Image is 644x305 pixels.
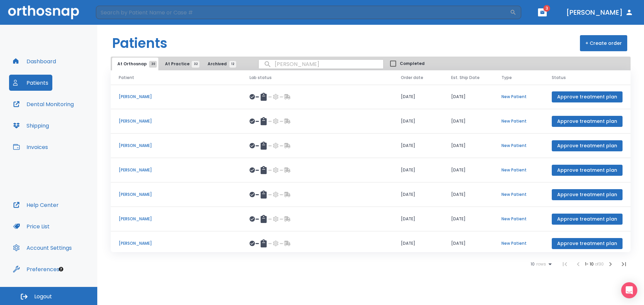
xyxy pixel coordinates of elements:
[208,61,233,67] span: Archived
[9,96,78,112] button: Dental Monitoring
[443,109,493,134] td: [DATE]
[393,182,443,207] td: [DATE]
[451,75,480,81] span: Est. Ship Date
[119,94,233,100] p: [PERSON_NAME]
[229,61,236,68] span: 12
[9,261,63,277] button: Preferences
[531,262,535,266] span: 10
[9,75,52,91] button: Patients
[192,61,200,68] span: 32
[119,167,233,173] p: [PERSON_NAME]
[535,262,546,266] span: rows
[501,240,536,246] p: New Patient
[58,266,64,272] div: Tooltip anchor
[552,238,623,249] button: Approve treatment plan
[119,118,233,124] p: [PERSON_NAME]
[393,207,443,231] td: [DATE]
[119,240,233,246] p: [PERSON_NAME]
[552,140,623,151] button: Approve treatment plan
[401,75,423,81] span: Order date
[393,231,443,256] td: [DATE]
[393,158,443,182] td: [DATE]
[501,167,536,173] p: New Patient
[149,61,157,68] span: 30
[501,94,536,100] p: New Patient
[552,189,623,200] button: Approve treatment plan
[443,182,493,207] td: [DATE]
[552,91,623,102] button: Approve treatment plan
[443,207,493,231] td: [DATE]
[443,134,493,158] td: [DATE]
[552,116,623,127] button: Approve treatment plan
[112,58,239,70] div: tabs
[119,216,233,222] p: [PERSON_NAME]
[9,240,76,256] button: Account Settings
[259,58,383,71] input: search
[621,282,637,298] div: Open Intercom Messenger
[393,109,443,134] td: [DATE]
[165,61,196,67] span: At Practice
[552,165,623,176] button: Approve treatment plan
[119,75,134,81] span: Patient
[34,293,52,300] span: Logout
[9,139,52,155] button: Invoices
[9,53,60,69] button: Dashboard
[580,35,627,51] button: + Create order
[552,75,566,81] span: Status
[119,192,233,198] p: [PERSON_NAME]
[393,134,443,158] td: [DATE]
[501,143,536,149] p: New Patient
[112,33,167,53] h1: Patients
[501,216,536,222] p: New Patient
[9,197,63,213] button: Help Center
[400,61,425,67] span: Completed
[8,5,79,19] img: Orthosnap
[501,118,536,124] p: New Patient
[250,75,272,81] span: Lab status
[119,143,233,149] p: [PERSON_NAME]
[552,214,623,225] button: Approve treatment plan
[563,6,636,18] button: [PERSON_NAME]
[117,61,153,67] span: At Orthosnap
[501,192,536,198] p: New Patient
[443,231,493,256] td: [DATE]
[96,6,510,19] input: Search by Patient Name or Case #
[585,261,595,267] span: 1 - 10
[543,5,550,12] span: 3
[501,75,512,81] span: Type
[595,261,604,267] span: of 30
[443,158,493,182] td: [DATE]
[393,85,443,109] td: [DATE]
[9,118,53,134] button: Shipping
[9,218,54,234] button: Price List
[443,85,493,109] td: [DATE]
